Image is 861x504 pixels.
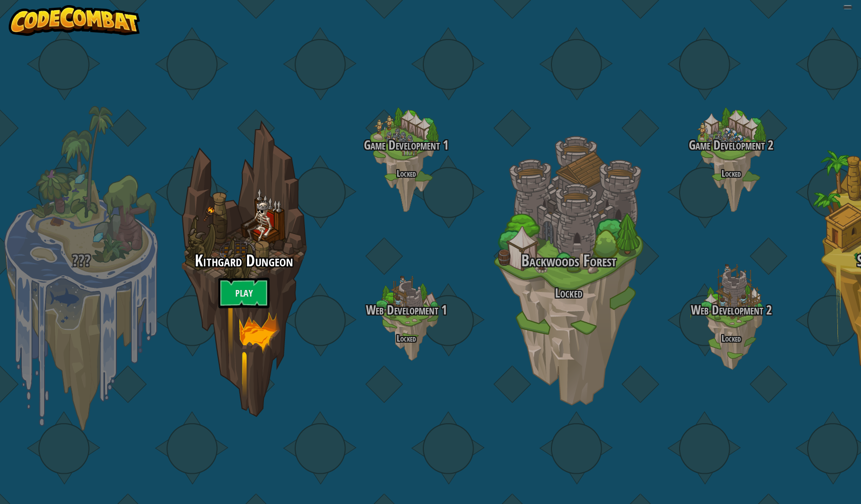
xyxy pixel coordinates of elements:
[366,301,447,319] span: Web Development 1
[521,249,617,271] span: Backwoods Forest
[650,169,812,178] h4: Locked
[843,5,852,9] button: Adjust volume
[650,333,812,343] h4: Locked
[487,286,650,300] h3: Locked
[9,5,140,36] img: CodeCombat - Learn how to code by playing a game
[325,169,487,178] h4: Locked
[691,301,772,319] span: Web Development 2
[218,278,270,308] a: Play
[195,249,293,271] span: Kithgard Dungeon
[364,136,448,154] span: Game Development 1
[689,136,773,154] span: Game Development 2
[325,333,487,343] h4: Locked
